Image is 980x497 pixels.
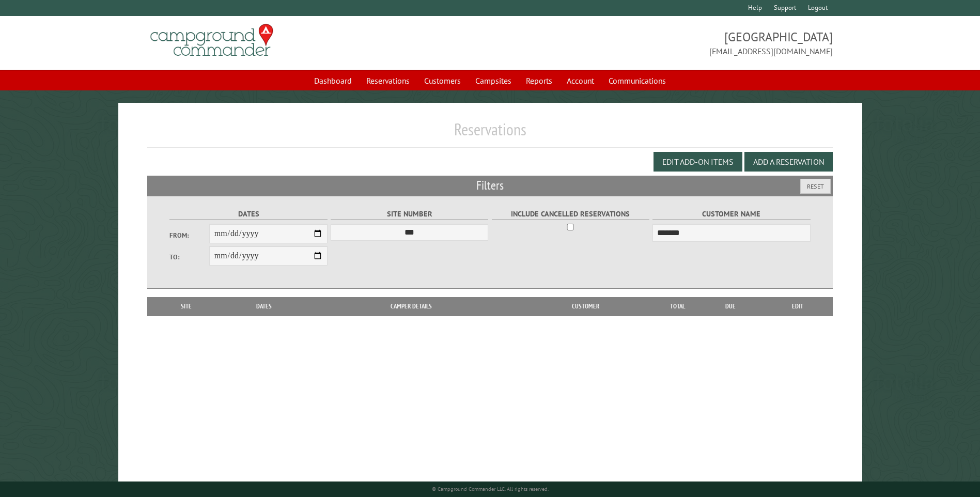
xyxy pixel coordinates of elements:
[147,20,276,60] img: Campground Commander
[220,297,308,316] th: Dates
[152,297,220,316] th: Site
[331,208,488,220] label: Site Number
[360,71,416,90] a: Reservations
[432,486,549,492] small: © Campground Commander LLC. All rights reserved.
[744,152,833,172] button: Add a Reservation
[147,176,832,195] h2: Filters
[652,208,810,220] label: Customer Name
[308,71,358,90] a: Dashboard
[514,297,657,316] th: Customer
[763,297,833,316] th: Edit
[520,71,558,90] a: Reports
[418,71,467,90] a: Customers
[490,28,833,57] span: [GEOGRAPHIC_DATA] [EMAIL_ADDRESS][DOMAIN_NAME]
[654,152,742,172] button: Edit Add-on Items
[308,297,514,316] th: Camper Details
[657,297,698,316] th: Total
[492,208,649,220] label: Include Cancelled Reservations
[169,252,209,262] label: To:
[698,297,763,316] th: Due
[602,71,672,90] a: Communications
[561,71,600,90] a: Account
[169,230,209,240] label: From:
[169,208,327,220] label: Dates
[800,179,831,194] button: Reset
[147,119,832,148] h1: Reservations
[469,71,518,90] a: Campsites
